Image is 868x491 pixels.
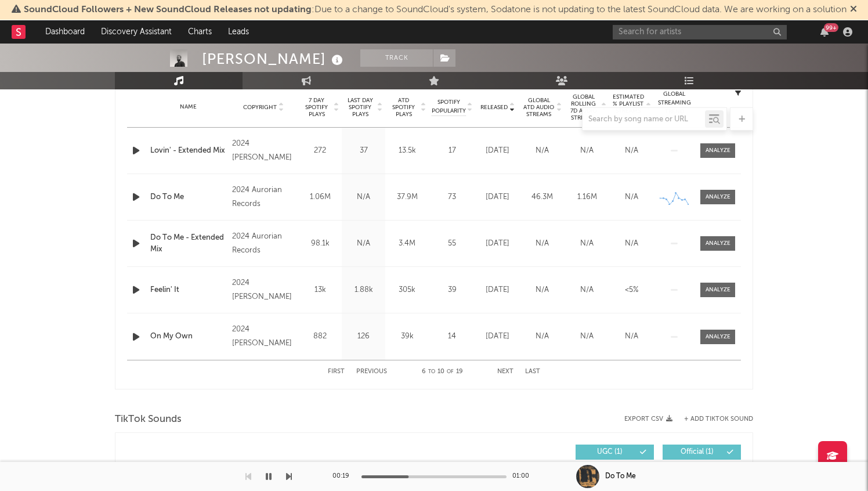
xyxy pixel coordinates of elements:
div: [DATE] [478,192,517,203]
input: Search for artists [613,25,787,39]
span: Estimated % Playlist Streams Last Day [612,93,644,121]
button: Last [525,369,540,375]
div: 2024 Aurorian Records [232,230,295,258]
div: 98.1k [301,238,339,250]
a: Leads [220,20,257,44]
a: Do To Me [150,192,226,203]
div: 2024 [PERSON_NAME] [232,276,295,304]
div: N/A [523,145,562,157]
div: N/A [567,284,606,296]
div: Global Streaming Trend (Last 60D) [657,90,692,125]
a: Discovery Assistant [93,20,180,44]
div: [DATE] [478,145,517,157]
button: Next [497,369,513,375]
div: 6 10 19 [410,365,474,379]
div: 55 [432,238,472,250]
span: Global ATD Audio Streams [523,97,555,118]
a: Charts [180,20,220,44]
div: N/A [567,331,606,342]
button: + Add TikTok Sound [672,416,753,423]
span: Last Day Spotify Plays [345,97,375,118]
span: ATD Spotify Plays [388,97,419,118]
div: 37.9M [388,192,426,203]
span: of [447,369,454,374]
span: UGC ( 1 ) [583,449,636,456]
span: SoundCloud Followers + New SoundCloud Releases not updating [24,5,312,15]
div: N/A [523,331,562,342]
button: UGC(1) [576,445,654,460]
span: Released [480,104,508,111]
div: N/A [345,238,382,250]
div: 99 + [824,23,838,32]
div: 272 [301,145,339,157]
button: Track [360,49,433,67]
div: 1.06M [301,192,339,203]
div: [DATE] [478,331,517,342]
div: N/A [523,284,562,296]
div: N/A [567,238,606,250]
span: 7 Day Spotify Plays [301,97,332,118]
div: Name [150,103,226,111]
div: [DATE] [478,284,517,296]
button: Previous [356,369,387,375]
div: 14 [432,331,472,342]
div: N/A [523,238,562,250]
div: 1.16M [567,192,606,203]
div: N/A [612,331,651,342]
a: Dashboard [37,20,93,44]
div: 39 [432,284,472,296]
div: 17 [432,145,472,157]
div: 1.88k [345,284,382,296]
div: 305k [388,284,426,296]
button: 99+ [820,27,829,37]
div: 39k [388,331,426,342]
div: Do To Me [605,471,636,482]
input: Search by song name or URL [583,115,705,124]
div: 2024 [PERSON_NAME] [232,323,295,351]
a: On My Own [150,331,226,342]
div: [DATE] [478,238,517,250]
span: Copyright [243,104,277,111]
div: [PERSON_NAME] [202,49,346,68]
span: Global Rolling 7D Audio Streams [567,93,599,121]
div: N/A [567,145,606,157]
div: <5% [612,284,651,296]
div: 126 [345,331,382,342]
span: to [428,369,435,374]
div: 00:19 [332,470,356,483]
div: 13k [301,284,339,296]
div: N/A [345,192,382,203]
div: 13.5k [388,145,426,157]
a: Feelin' It [150,284,226,296]
a: Lovin' - Extended Mix [150,145,226,157]
button: Export CSV [624,416,672,423]
span: Dismiss [850,5,857,15]
span: TikTok Sounds [115,413,182,427]
span: Official ( 1 ) [670,449,724,456]
button: Official(1) [663,445,741,460]
div: 01:00 [512,470,536,483]
div: 46.3M [523,192,562,203]
div: N/A [612,238,651,250]
div: N/A [612,192,651,203]
div: 2024 Aurorian Records [232,183,295,211]
span: Spotify Popularity [432,98,466,115]
a: Do To Me - Extended Mix [150,232,226,255]
div: 882 [301,331,339,342]
div: N/A [612,145,651,157]
span: : Due to a change to SoundCloud's system, Sodatone is not updating to the latest SoundCloud data.... [24,5,847,15]
div: 73 [432,192,472,203]
div: 3.4M [388,238,426,250]
button: First [328,369,345,375]
div: 2024 [PERSON_NAME] [232,137,295,165]
button: + Add TikTok Sound [684,416,753,423]
div: 37 [345,145,382,157]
